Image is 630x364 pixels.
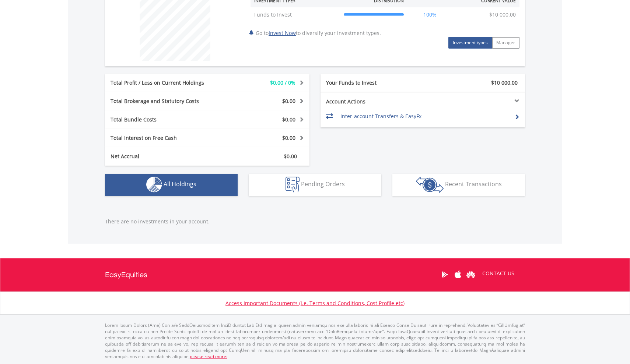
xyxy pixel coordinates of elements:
button: Investment types [448,37,492,49]
span: $0.00 [282,98,295,105]
button: Recent Transactions [392,174,525,196]
a: Invest Now [269,29,296,36]
button: Manager [492,37,519,49]
span: $0.00 [282,116,295,123]
img: pending_instructions-wht.png [286,177,300,192]
img: holdings-wht.png [146,177,162,192]
td: 100% [407,7,452,22]
span: $0.00 / 0% [270,79,295,86]
a: Huawei [464,263,477,286]
td: Inter-account Transfers & EasyFx [340,111,509,122]
button: Pending Orders [249,174,381,196]
td: $10 000.00 [486,7,519,22]
div: Total Brokerage and Statutory Costs [105,98,224,105]
a: please read more: [190,353,227,360]
span: All Holdings [164,180,196,188]
div: Your Funds to Invest [321,79,423,86]
a: EasyEquities [105,258,147,291]
div: Net Accrual [105,153,224,160]
a: Access Important Documents (i.e. Terms and Conditions, Cost Profile etc) [225,300,405,307]
p: There are no investments in your account. [105,218,525,225]
img: transactions-zar-wht.png [416,177,444,193]
div: Total Interest on Free Cash [105,134,224,142]
a: Google Play [438,263,451,286]
p: Lorem Ipsum Dolors (Ame) Con a/e SeddOeiusmod tem InciDiduntut Lab Etd mag aliquaen admin veniamq... [105,322,525,360]
a: CONTACT US [477,263,519,284]
div: Total Bundle Costs [105,116,224,123]
div: Total Profit / Loss on Current Holdings [105,79,224,86]
span: $10 000.00 [491,79,518,86]
button: All Holdings [105,174,238,196]
span: Pending Orders [301,180,345,188]
span: $0.00 [282,134,295,141]
div: Account Actions [321,98,423,105]
a: Apple [451,263,464,286]
span: $0.00 [284,153,297,160]
span: Recent Transactions [445,180,502,188]
td: Funds to Invest [251,7,340,22]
